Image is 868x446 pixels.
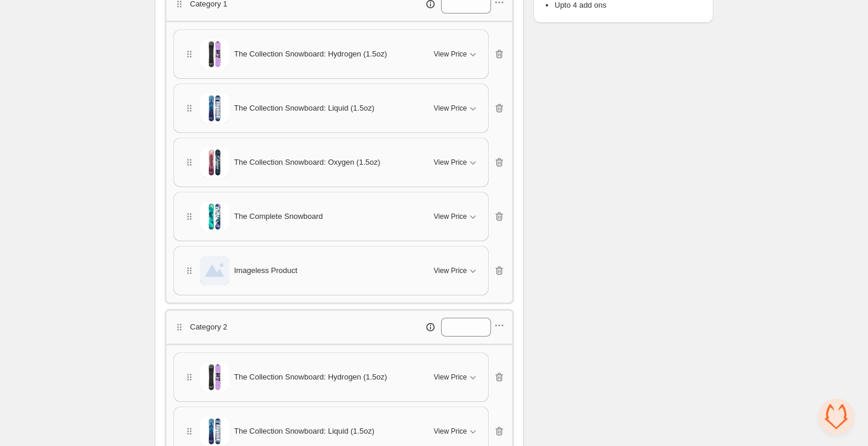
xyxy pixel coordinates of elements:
img: Imageless Product [200,256,229,285]
img: The Collection Snowboard: Liquid (1.5oz) [200,417,229,446]
img: The Complete Snowboard [200,202,229,231]
p: Category 2 [190,321,228,333]
button: View Price [427,368,486,387]
a: Open chat [819,399,854,434]
img: The Collection Snowboard: Hydrogen (1.5oz) [200,362,229,392]
button: View Price [427,99,486,118]
span: The Collection Snowboard: Hydrogen (1.5oz) [234,48,387,60]
span: View Price [434,266,467,275]
img: The Collection Snowboard: Hydrogen (1.5oz) [200,39,229,69]
img: The Collection Snowboard: Oxygen (1.5oz) [200,148,229,177]
span: The Collection Snowboard: Oxygen (1.5oz) [234,157,380,168]
span: View Price [434,49,467,59]
button: View Price [427,261,486,280]
img: The Collection Snowboard: Liquid (1.5oz) [200,94,229,123]
span: The Collection Snowboard: Liquid (1.5oz) [234,425,374,437]
button: View Price [427,153,486,172]
span: The Collection Snowboard: Hydrogen (1.5oz) [234,371,387,383]
span: View Price [434,212,467,221]
span: View Price [434,372,467,382]
span: View Price [434,158,467,167]
span: Imageless Product [234,265,298,277]
span: The Complete Snowboard [234,211,323,222]
button: View Price [427,207,486,226]
button: View Price [427,45,486,64]
span: View Price [434,427,467,436]
span: The Collection Snowboard: Liquid (1.5oz) [234,102,374,114]
span: View Price [434,104,467,113]
button: View Price [427,422,486,441]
